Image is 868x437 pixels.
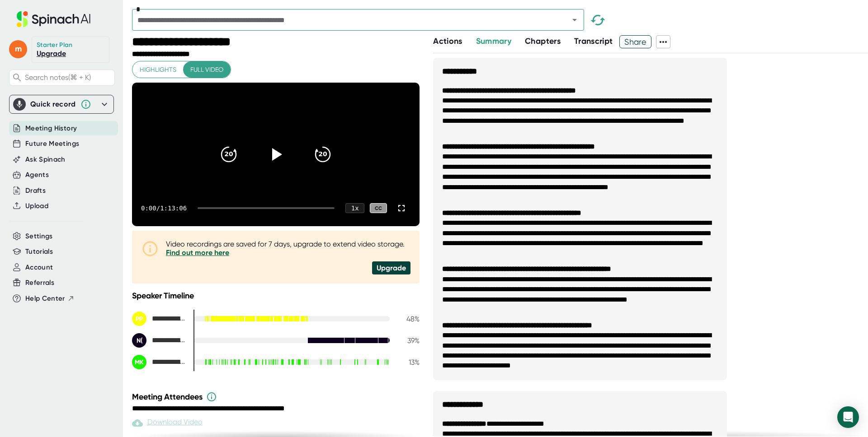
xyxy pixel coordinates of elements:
div: Quick record [30,100,76,109]
div: 0:00 / 1:13:06 [141,205,187,212]
button: Help Center [25,293,75,304]
button: Full video [183,61,231,78]
div: Quick record [13,95,110,113]
div: Partha Sarathi Pati [132,311,186,326]
div: Starter Plan [37,41,73,49]
span: m [9,40,27,58]
div: Upgrade [372,261,410,274]
button: Highlights [132,61,184,78]
button: Account [25,262,53,273]
button: Ask Spinach [25,154,66,165]
button: Actions [433,35,462,47]
div: 1 x [345,203,364,213]
div: 48 % [397,315,420,323]
span: Highlights [140,64,176,75]
div: Neural Network (6) [132,333,186,348]
button: Meeting History [25,123,77,134]
div: Manu Khandelwal [132,355,186,369]
div: Meeting Attendees [132,391,422,402]
span: Help Center [25,293,65,304]
button: Chapters [525,35,561,47]
div: CC [370,203,387,214]
a: Upgrade [37,49,66,58]
span: Full video [190,64,223,75]
button: Upload [25,201,48,211]
a: Find out more here [166,248,229,257]
div: Open Intercom Messenger [837,406,859,428]
button: Drafts [25,186,46,196]
button: Future Meetings [25,139,79,149]
span: Search notes (⌘ + K) [25,73,91,82]
div: PP [132,311,146,326]
div: Video recordings are saved for 7 days, upgrade to extend video storage. [166,240,410,257]
div: N( [132,333,146,348]
div: Paid feature [132,418,203,428]
div: 13 % [397,358,420,367]
div: 39 % [397,336,420,345]
button: Share [619,35,651,48]
div: MK [132,355,146,369]
div: Speaker Timeline [132,291,420,301]
span: Transcript [574,36,613,46]
span: Share [620,34,651,50]
button: Tutorials [25,246,53,257]
button: Transcript [574,35,613,47]
span: Actions [433,36,462,46]
button: Agents [25,170,49,180]
button: Summary [476,35,511,47]
button: Open [568,14,581,26]
button: Settings [25,231,53,242]
button: Referrals [25,278,54,288]
span: Chapters [525,36,561,46]
span: Summary [476,36,511,46]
